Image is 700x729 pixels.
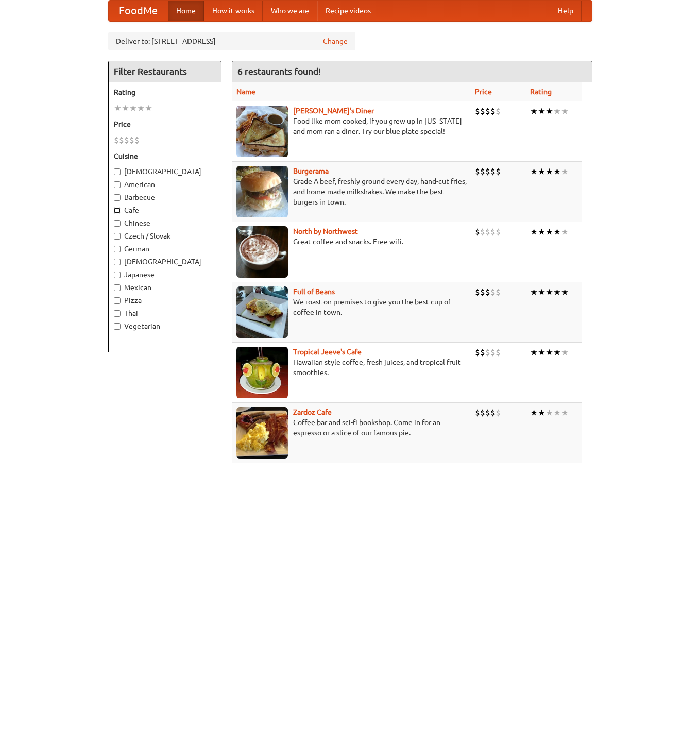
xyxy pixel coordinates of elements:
[236,407,288,459] img: zardoz.jpg
[490,347,496,358] li: $
[496,106,501,117] li: $
[204,1,263,21] a: How it works
[236,116,467,137] p: Food like mom cooked, if you grew up in [US_STATE] and mom ran a diner. Try our blue plate special!
[129,134,134,146] li: $
[553,226,561,238] li: ★
[293,167,329,175] a: Burgerama
[553,166,561,177] li: ★
[545,347,553,358] li: ★
[545,166,553,177] li: ★
[293,107,374,115] a: [PERSON_NAME]'s Diner
[122,103,129,114] li: ★
[475,286,480,298] li: $
[114,297,121,304] input: Pizza
[538,347,545,358] li: ★
[293,348,362,356] a: Tropical Jeeve's Cafe
[475,347,480,358] li: $
[317,1,379,21] a: Recipe videos
[119,134,124,146] li: $
[236,88,255,96] a: Name
[236,166,288,217] img: burgerama.jpg
[545,106,553,117] li: ★
[145,103,152,114] li: ★
[545,226,553,238] li: ★
[485,407,490,418] li: $
[114,233,121,240] input: Czech / Slovak
[237,66,321,76] ng-pluralize: 6 restaurants found!
[114,246,121,252] input: German
[480,106,485,117] li: $
[236,286,288,338] img: beans.jpg
[480,347,485,358] li: $
[561,347,569,358] li: ★
[114,231,216,241] label: Czech / Slovak
[114,134,119,146] li: $
[236,417,467,438] p: Coffee bar and sci-fi bookshop. Come in for an espresso or a slice of our famous pie.
[561,286,569,298] li: ★
[137,103,145,114] li: ★
[561,407,569,418] li: ★
[496,226,501,238] li: $
[114,218,216,228] label: Chinese
[114,321,216,331] label: Vegetarian
[114,282,216,293] label: Mexican
[490,226,496,238] li: $
[553,347,561,358] li: ★
[485,286,490,298] li: $
[475,407,480,418] li: $
[236,106,288,157] img: sallys.jpg
[114,259,121,265] input: [DEMOGRAPHIC_DATA]
[114,244,216,254] label: German
[496,166,501,177] li: $
[480,407,485,418] li: $
[293,408,332,416] b: Zardoz Cafe
[485,166,490,177] li: $
[293,227,358,235] a: North by Northwest
[550,1,582,21] a: Help
[538,407,545,418] li: ★
[553,286,561,298] li: ★
[129,103,137,114] li: ★
[109,61,221,82] h4: Filter Restaurants
[561,166,569,177] li: ★
[114,308,216,318] label: Thai
[530,106,538,117] li: ★
[236,226,288,278] img: north.jpg
[490,407,496,418] li: $
[530,166,538,177] li: ★
[236,347,288,398] img: jeeves.jpg
[530,347,538,358] li: ★
[134,134,140,146] li: $
[114,194,121,201] input: Barbecue
[114,295,216,306] label: Pizza
[496,347,501,358] li: $
[114,192,216,202] label: Barbecue
[114,269,216,280] label: Japanese
[561,226,569,238] li: ★
[114,205,216,215] label: Cafe
[475,106,480,117] li: $
[480,166,485,177] li: $
[480,226,485,238] li: $
[475,166,480,177] li: $
[236,357,467,378] p: Hawaiian style coffee, fresh juices, and tropical fruit smoothies.
[490,286,496,298] li: $
[530,407,538,418] li: ★
[538,166,545,177] li: ★
[293,287,335,296] a: Full of Beans
[530,88,552,96] a: Rating
[236,297,467,317] p: We roast on premises to give you the best cup of coffee in town.
[114,272,121,278] input: Japanese
[114,181,121,188] input: American
[114,257,216,267] label: [DEMOGRAPHIC_DATA]
[114,119,216,129] h5: Price
[236,176,467,207] p: Grade A beef, freshly ground every day, hand-cut fries, and home-made milkshakes. We make the bes...
[475,88,492,96] a: Price
[475,226,480,238] li: $
[561,106,569,117] li: ★
[485,226,490,238] li: $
